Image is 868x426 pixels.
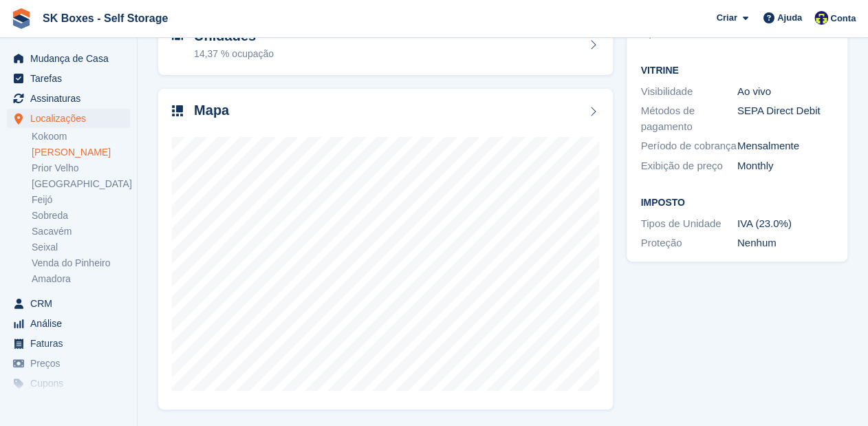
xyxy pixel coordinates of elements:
[640,138,737,154] div: Período de cobrança
[158,89,613,410] a: Mapa
[7,354,130,373] a: menu
[32,162,130,175] a: Prior Velho
[640,84,737,100] div: Visibilidade
[737,158,834,174] div: Monthly
[777,11,802,25] span: Ajuda
[30,394,113,413] span: Proteção
[7,69,130,88] a: menu
[30,374,113,393] span: Cupons
[814,11,828,25] img: Rita Ferreira
[30,49,113,68] span: Mudança de Casa
[7,334,130,353] a: menu
[640,216,737,232] div: Tipos de Unidade
[640,103,737,134] div: Métodos de pagamento
[32,241,130,254] a: Seixal
[737,138,834,154] div: Mensalmente
[737,235,834,251] div: Nenhum
[194,47,274,61] div: 14,37 % ocupação
[32,193,130,206] a: Feijó
[7,294,130,313] a: menu
[830,12,856,25] span: Conta
[194,103,229,118] h2: Mapa
[716,11,737,25] span: Criar
[7,109,130,128] a: menu
[737,103,834,134] div: SEPA Direct Debit
[32,178,130,191] a: [GEOGRAPHIC_DATA]
[30,314,113,333] span: Análise
[32,257,130,270] a: Venda do Pinheiro
[640,235,737,251] div: Proteção
[32,209,130,222] a: Sobreda
[640,65,834,76] h2: Vitrine
[37,7,173,30] a: SK Boxes - Self Storage
[7,394,130,413] a: menu
[30,294,113,313] span: CRM
[640,198,834,209] h2: Imposto
[32,225,130,238] a: Sacavém
[640,158,737,174] div: Exibição de preço
[737,84,834,100] div: Ao vivo
[11,8,32,29] img: stora-icon-8386f47178a22dfd0bd8f6a31ec36ba5ce8667c1dd55bd0f319d3a0aa187defe.svg
[7,374,130,393] a: menu
[158,14,613,75] a: Unidades 14,37 % ocupação
[7,49,130,68] a: menu
[30,334,113,353] span: Faturas
[30,109,113,128] span: Localizações
[7,89,130,108] a: menu
[30,89,113,108] span: Assinaturas
[7,314,130,333] a: menu
[172,105,183,116] img: map-icn-33ee37083ee616e46c38cad1a60f524a97daa1e2b2c8c0bc3eb3415660979fc1.svg
[32,273,130,286] a: Amadora
[30,354,113,373] span: Preços
[737,216,834,232] div: IVA (23.0%)
[30,69,113,88] span: Tarefas
[32,130,130,143] a: Kokoom
[32,146,130,159] a: [PERSON_NAME]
